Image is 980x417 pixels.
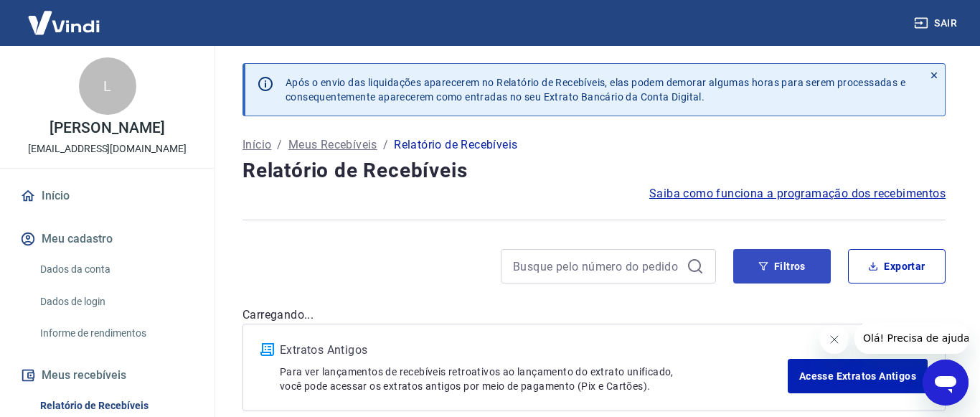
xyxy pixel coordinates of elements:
[923,360,969,406] iframe: Botão para abrir a janela de mensagens
[513,256,681,277] input: Busque pelo número do pedido
[277,136,282,154] p: /
[911,10,963,37] button: Sair
[17,223,197,255] button: Meu cadastro
[280,342,788,359] p: Extratos Antigos
[34,287,197,317] a: Dados de login
[288,136,377,154] a: Meus Recebíveis
[242,156,946,185] h4: Relatório de Recebíveis
[17,1,110,44] img: Vindi
[383,136,388,154] p: /
[79,57,136,115] div: L
[17,360,197,391] button: Meus recebíveis
[242,306,946,324] p: Carregando...
[848,249,946,284] button: Exportar
[788,359,928,393] a: Acesse Extratos Antigos
[820,325,849,354] iframe: Fechar mensagem
[260,343,274,356] img: ícone
[242,136,271,154] a: Início
[34,319,197,348] a: Informe de rendimentos
[649,185,946,202] a: Saiba como funciona a programação dos recebimentos
[28,141,187,156] p: [EMAIL_ADDRESS][DOMAIN_NAME]
[286,75,905,104] p: Após o envio das liquidações aparecerem no Relatório de Recebíveis, elas podem demorar algumas ho...
[280,365,788,393] p: Para ver lançamentos de recebíveis retroativos ao lançamento do extrato unificado, você pode aces...
[34,255,197,284] a: Dados da conta
[394,136,517,154] p: Relatório de Recebíveis
[733,249,831,284] button: Filtros
[17,180,197,212] a: Início
[9,10,121,22] span: Olá! Precisa de ajuda?
[50,121,164,136] p: [PERSON_NAME]
[854,322,969,354] iframe: Mensagem da empresa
